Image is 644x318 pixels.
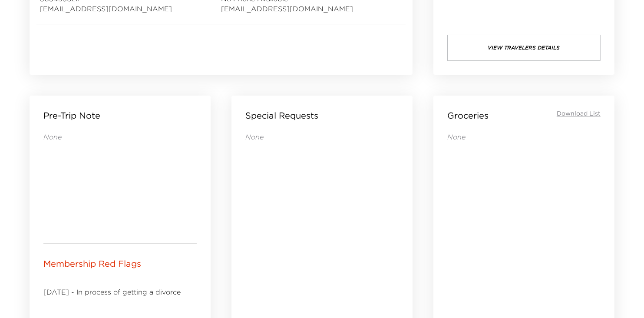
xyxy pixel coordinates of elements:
[447,132,601,142] p: None
[43,258,141,270] p: Membership Red Flags
[245,109,318,122] p: Special Requests
[43,132,197,142] p: None
[221,4,353,13] a: [EMAIL_ADDRESS][DOMAIN_NAME]
[447,109,489,122] p: Groceries
[43,287,197,297] p: [DATE] - In process of getting a divorce
[447,35,601,61] button: View Travelers Details
[43,109,100,122] p: Pre-Trip Note
[40,4,172,13] a: [EMAIL_ADDRESS][DOMAIN_NAME]
[245,132,399,142] p: None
